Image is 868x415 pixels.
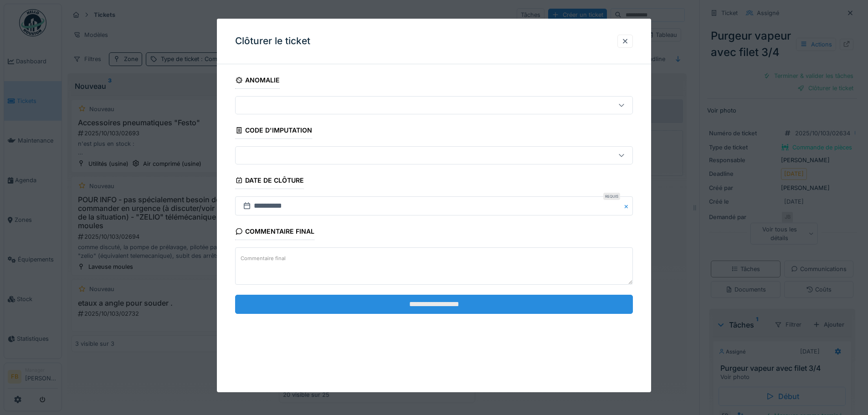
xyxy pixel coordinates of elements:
label: Commentaire final [239,253,288,264]
div: Date de clôture [235,174,304,189]
div: Requis [603,193,620,200]
div: Anomalie [235,73,280,89]
div: Commentaire final [235,225,314,240]
button: Close [623,196,633,215]
div: Code d'imputation [235,123,312,139]
h3: Clôturer le ticket [235,36,310,47]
